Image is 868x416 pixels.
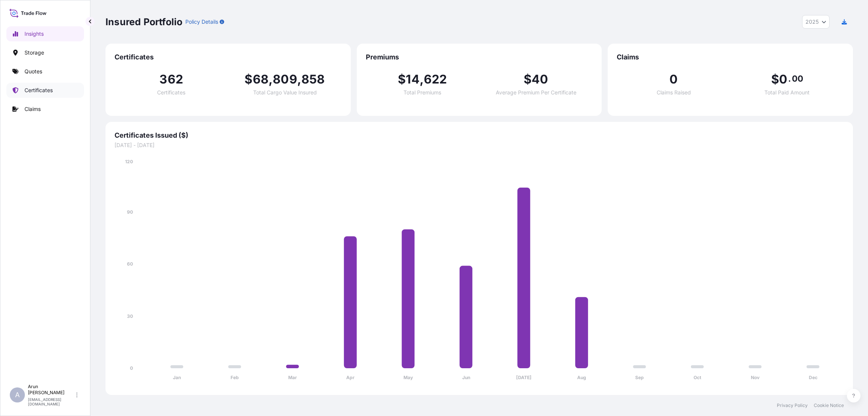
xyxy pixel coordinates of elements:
tspan: Aug [577,375,586,380]
span: 362 [159,73,183,85]
span: 2025 [805,18,819,26]
tspan: 60 [127,261,133,267]
tspan: Mar [288,375,297,380]
button: Year Selector [802,15,830,29]
a: Storage [6,45,84,60]
tspan: Apr [346,375,355,380]
a: Claims [6,102,84,117]
p: Quotes [24,68,42,75]
p: Arun [PERSON_NAME] [28,384,75,396]
span: 40 [532,73,548,85]
tspan: May [403,375,413,380]
span: $ [771,73,779,85]
span: 0 [779,73,787,85]
span: 14 [406,73,419,85]
tspan: [DATE] [516,375,532,380]
span: Premiums [366,53,593,62]
span: Total Premiums [403,90,441,95]
span: $ [398,73,406,85]
span: Certificates Issued ($) [115,131,844,140]
tspan: Oct [694,375,701,380]
span: [DATE] - [DATE] [115,141,844,149]
tspan: Nov [751,375,760,380]
p: Claims [24,105,41,113]
span: Total Cargo Value Insured [253,90,317,95]
span: $ [524,73,532,85]
tspan: 0 [130,365,133,371]
p: Policy Details [185,18,218,26]
tspan: 120 [125,159,133,164]
span: $ [245,73,252,85]
tspan: 90 [127,209,133,215]
span: Certificates [115,53,342,62]
span: 00 [792,76,803,82]
p: Certificates [24,87,53,94]
tspan: 30 [127,313,133,319]
span: 68 [253,73,269,85]
tspan: Dec [809,375,818,380]
tspan: Feb [231,375,239,380]
span: Claims Raised [657,90,691,95]
tspan: Sep [635,375,644,380]
span: A [15,391,20,399]
span: Total Paid Amount [764,90,810,95]
span: . [788,76,791,82]
p: Insights [24,30,44,38]
tspan: Jan [173,375,181,380]
a: Certificates [6,83,84,98]
tspan: Jun [462,375,470,380]
span: Certificates [157,90,185,95]
span: Average Premium Per Certificate [496,90,576,95]
p: Insured Portfolio [105,16,182,28]
a: Cookie Notice [814,402,844,408]
span: , [420,73,424,85]
a: Privacy Policy [777,402,808,408]
a: Quotes [6,64,84,79]
span: 622 [424,73,447,85]
p: [EMAIL_ADDRESS][DOMAIN_NAME] [28,397,75,406]
span: , [297,73,301,85]
span: 809 [273,73,297,85]
span: , [269,73,273,85]
span: 0 [669,73,678,85]
span: 858 [301,73,325,85]
p: Storage [24,49,44,56]
a: Insights [6,26,84,41]
span: Claims [617,53,844,62]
